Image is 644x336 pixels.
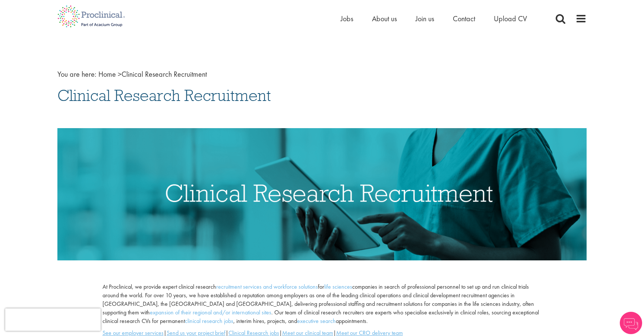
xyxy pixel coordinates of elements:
[185,317,233,325] a: clinical research jobs
[57,85,271,105] span: Clinical Research Recruitment
[57,69,97,79] span: You are here:
[297,317,336,325] a: executive search
[416,14,434,23] a: Join us
[98,69,207,79] span: Clinical Research Recruitment
[118,69,121,79] span: >
[5,308,101,331] iframe: reCAPTCHA
[150,308,271,316] a: expansion of their regional and/or international sites
[341,14,353,23] a: Jobs
[324,283,352,291] a: life sciences
[620,312,642,334] img: Chatbot
[453,14,475,23] a: Contact
[494,14,527,23] a: Upload CV
[57,128,587,260] img: Clinical Research Recruitment
[102,283,542,325] p: At Proclinical, we provide expert clinical research for companies in search of professional perso...
[372,14,397,23] a: About us
[98,69,116,79] a: breadcrumb link to Home
[216,283,318,291] a: recruitment services and workforce solutions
